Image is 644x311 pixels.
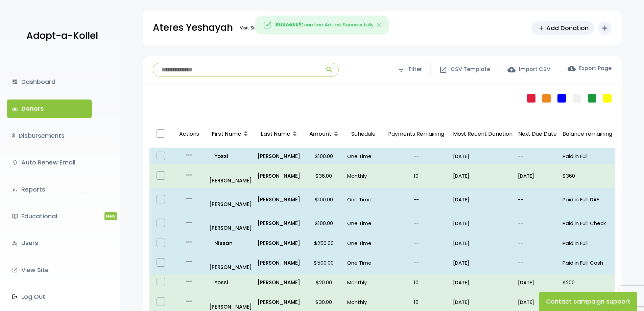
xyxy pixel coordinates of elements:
p: -- [518,239,557,248]
i: more_horiz [185,171,193,179]
span: First Name [212,130,241,138]
p: [DATE] [453,297,512,307]
p: Paid in Full [563,239,612,248]
a: bar_chartReports [7,180,92,199]
i: bar_chart [12,186,18,193]
p: Paid in Full: Cash [563,258,612,267]
a: [PERSON_NAME] [258,195,301,204]
p: $200 [563,278,612,287]
p: [DATE] [453,219,512,228]
p: One Time [347,219,379,228]
span: Import CSV [519,65,550,74]
p: Paid in Full: DAF [563,195,612,204]
span: search [325,66,333,74]
p: -- [385,195,448,204]
i: more_horiz [185,218,193,226]
p: [DATE] [518,171,557,180]
strong: Success! [275,21,300,28]
p: -- [518,258,557,267]
a: groupsDonors [7,99,92,118]
p: -- [385,219,448,228]
span: CSV Template [451,65,490,74]
a: $Disbursements [7,127,92,145]
p: 10 [385,278,448,287]
i: more_horiz [185,151,193,159]
p: One Time [347,152,379,161]
span: groups [12,106,18,112]
span: cloud_upload [507,66,516,74]
button: Contact campaign support [539,292,637,311]
p: $100.00 [306,219,342,228]
a: Visit Site [236,21,263,35]
p: [DATE] [518,297,557,307]
a: autorenewAuto Renew Email [7,153,92,172]
a: [PERSON_NAME] [258,171,301,180]
div: Donation Added Successfully [255,16,389,35]
p: -- [385,152,448,161]
p: [DATE] [453,171,512,180]
p: One Time [347,258,379,267]
span: Filter [409,65,422,74]
span: Amount [309,130,331,138]
p: [PERSON_NAME] [258,278,301,287]
span: Add Donation [546,23,589,32]
p: [DATE] [518,278,557,287]
p: [DATE] [453,239,512,248]
button: search [320,63,338,76]
p: Balance remaining [563,129,612,139]
p: Monthly [347,278,379,287]
p: Ateres Yeshayah [153,19,233,36]
label: Export Page [568,64,612,72]
p: One Time [347,239,379,248]
button: add [598,21,612,35]
i: more_horiz [185,258,193,266]
a: Nissan [209,239,252,248]
a: Adopt-a-Kollel [23,20,98,52]
a: [PERSON_NAME] [209,191,252,209]
p: $20.00 [306,278,342,287]
button: Close [369,16,389,34]
a: [PERSON_NAME] [209,253,252,272]
a: Yossi [209,152,252,161]
p: -- [518,195,557,204]
p: $30.00 [306,297,342,307]
a: Yossi [209,278,252,287]
a: [PERSON_NAME] [258,152,301,161]
p: Payments Remaining [385,123,448,146]
i: launch [12,267,18,273]
p: Actions [175,123,203,146]
i: more_horiz [185,195,193,203]
a: [PERSON_NAME] [209,214,252,232]
p: [PERSON_NAME] [209,167,252,185]
a: [PERSON_NAME] [258,239,301,248]
p: [PERSON_NAME] [258,258,301,267]
i: more_horiz [185,277,193,285]
p: Schedule [347,123,379,146]
i: dashboard [12,79,18,85]
a: [PERSON_NAME] [258,219,301,228]
a: Log Out [7,288,92,306]
a: launchView Site [7,261,92,279]
p: One Time [347,195,379,204]
a: manage_accountsUsers [7,234,92,252]
p: $360 [563,171,612,180]
p: Monthly [347,171,379,180]
p: [DATE] [453,152,512,161]
a: dashboardDashboard [7,73,92,91]
a: [PERSON_NAME] [258,297,301,307]
span: cloud_download [568,64,576,72]
p: [DATE] [453,195,512,204]
p: 10 [385,171,448,180]
p: $500.00 [306,258,342,267]
a: addAdd Donation [531,21,595,35]
p: [DATE] [453,258,512,267]
i: manage_accounts [12,240,18,246]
